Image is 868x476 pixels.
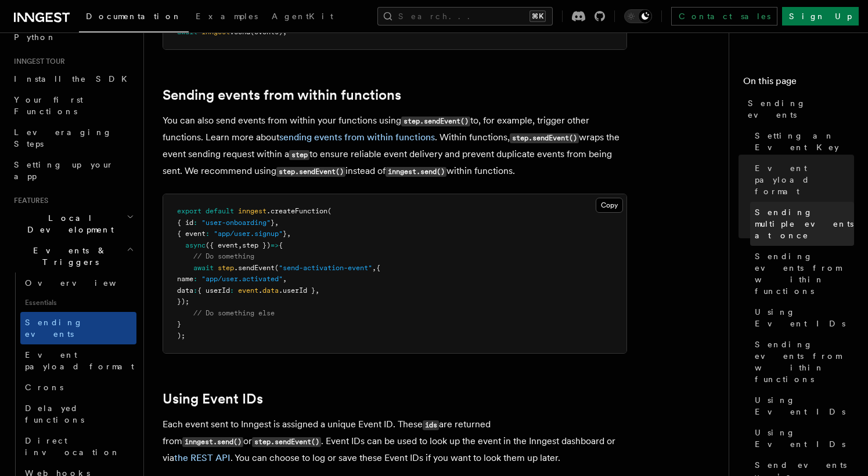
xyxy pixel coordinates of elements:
[25,278,145,288] span: Overview
[163,87,401,103] a: Sending events from within functions
[193,252,254,260] span: // Do something
[25,318,83,339] span: Sending events
[271,241,279,249] span: =>
[755,394,854,417] span: Using Event IDs
[242,241,271,249] span: step })
[238,241,242,249] span: ,
[279,132,435,143] a: sending events from within functions
[671,7,777,26] a: Contact sales
[14,160,114,181] span: Setting up your app
[14,32,56,42] span: Python
[275,264,279,272] span: (
[189,3,265,31] a: Examples
[743,93,854,125] a: Sending events
[9,68,136,89] a: Install the SDK
[327,207,332,215] span: (
[271,219,275,227] span: }
[755,250,854,297] span: Sending events from within functions
[177,332,185,340] span: );
[214,230,283,238] span: "app/user.signup"
[9,245,127,268] span: Events & Triggers
[275,219,279,227] span: ,
[20,312,136,344] a: Sending events
[252,437,321,447] code: step.sendEvent()
[177,207,201,215] span: export
[750,390,854,422] a: Using Event IDs
[25,436,120,457] span: Direct invocation
[25,350,134,371] span: Event payload format
[258,286,262,295] span: .
[25,383,63,392] span: Crons
[196,12,258,21] span: Examples
[182,437,243,447] code: inngest.send()
[206,207,234,215] span: default
[9,122,136,154] a: Leveraging Steps
[193,264,214,272] span: await
[272,12,333,21] span: AgentKit
[755,306,854,329] span: Using Event IDs
[750,301,854,334] a: Using Event IDs
[238,286,258,295] span: event
[283,230,287,238] span: }
[782,7,859,26] a: Sign Up
[9,27,136,48] a: Python
[510,133,579,143] code: step.sendEvent()
[386,167,446,177] code: inngest.send()
[238,207,266,215] span: inngest
[287,230,291,238] span: ,
[262,286,279,295] span: data
[234,264,275,272] span: .sendEvent
[377,7,553,26] button: Search...⌘K
[177,230,206,238] span: { event
[750,125,854,158] a: Setting an Event Key
[20,398,136,430] a: Delayed functions
[177,297,189,306] span: });
[748,97,854,121] span: Sending events
[9,154,136,187] a: Setting up your app
[177,286,193,295] span: data
[193,219,197,227] span: :
[266,207,327,215] span: .createFunction
[750,158,854,202] a: Event payload format
[376,264,380,272] span: {
[20,377,136,398] a: Crons
[279,286,315,295] span: .userId }
[289,150,309,160] code: step
[177,219,193,227] span: { id
[9,240,136,272] button: Events & Triggers
[279,241,283,249] span: {
[193,286,197,295] span: :
[177,320,181,328] span: }
[9,212,127,235] span: Local Development
[20,430,136,463] a: Direct invocation
[177,275,193,283] span: name
[14,74,134,83] span: Install the SDK
[163,112,627,180] p: You can also send events from within your functions using to, for example, trigger other function...
[25,404,84,424] span: Delayed functions
[193,275,197,283] span: :
[530,10,546,22] kbd: ⌘K
[193,309,275,317] span: // Do something else
[174,452,230,463] a: the REST API
[750,202,854,246] a: Sending multiple events at once
[755,162,854,197] span: Event payload format
[750,422,854,455] a: Using Event IDs
[755,339,854,385] span: Sending events from within functions
[755,427,854,450] span: Using Event IDs
[197,286,230,295] span: { userId
[372,264,376,272] span: ,
[743,74,854,93] h4: On this page
[279,264,372,272] span: "send-activation-event"
[201,275,283,283] span: "app/user.activated"
[185,241,206,249] span: async
[750,334,854,390] a: Sending events from within functions
[265,3,340,31] a: AgentKit
[9,196,48,205] span: Features
[206,241,238,249] span: ({ event
[20,272,136,293] a: Overview
[218,264,234,272] span: step
[163,416,627,466] p: Each event sent to Inngest is assigned a unique Event ID. These are returned from or . Event IDs ...
[9,57,65,66] span: Inngest tour
[401,117,470,126] code: step.sendEvent()
[596,198,623,213] button: Copy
